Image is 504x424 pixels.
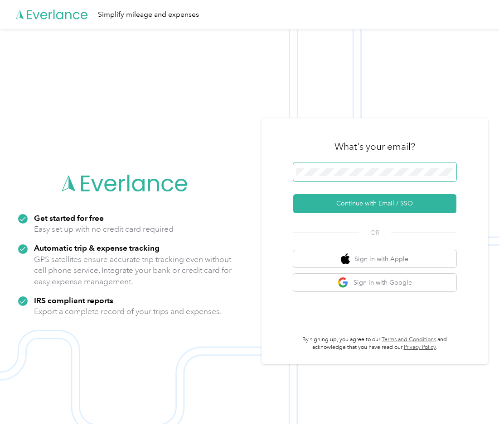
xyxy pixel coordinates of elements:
[34,243,160,252] strong: Automatic trip & expense tracking
[98,9,199,20] div: Simplify mileage and expenses
[359,228,391,238] span: OR
[382,336,436,343] a: Terms and Conditions
[338,277,349,288] img: google logo
[34,224,174,235] p: Easy set up with no credit card required
[293,194,456,213] button: Continue with Email / SSO
[34,213,104,223] strong: Get started for free
[293,250,456,268] button: apple logoSign in with Apple
[293,274,456,291] button: google logoSign in with Google
[34,254,232,287] p: GPS satellites ensure accurate trip tracking even without cell phone service. Integrate your bank...
[341,253,350,265] img: apple logo
[334,140,415,153] h3: What's your email?
[293,336,456,352] p: By signing up, you agree to our and acknowledge that you have read our .
[34,306,222,317] p: Export a complete record of your trips and expenses.
[404,344,436,351] a: Privacy Policy
[34,295,113,305] strong: IRS compliant reports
